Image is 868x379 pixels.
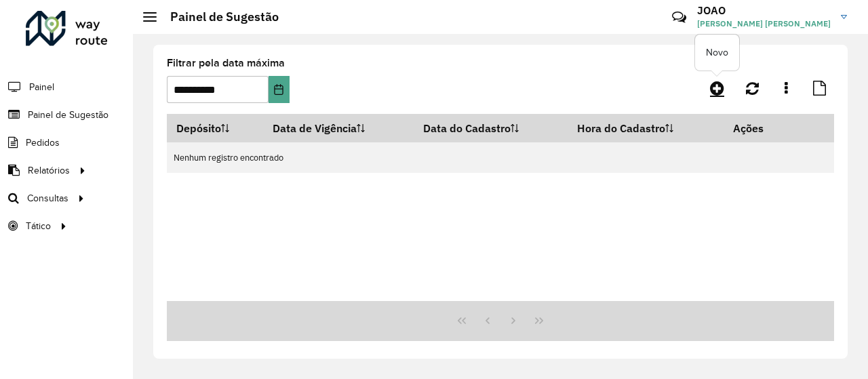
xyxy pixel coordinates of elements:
[695,35,739,71] div: Novo
[264,114,414,142] th: Data de Vigência
[167,114,264,142] th: Depósito
[167,142,834,173] td: Nenhum registro encontrado
[26,136,60,150] span: Pedidos
[724,114,805,142] th: Ações
[568,114,724,142] th: Hora do Cadastro
[414,114,568,142] th: Data do Cadastro
[697,4,831,17] h3: JOAO
[269,76,290,103] button: Choose Date
[26,219,51,233] span: Tático
[665,3,694,32] a: Contato Rápido
[28,163,70,178] span: Relatórios
[28,108,108,122] span: Painel de Sugestão
[27,191,68,205] span: Consultas
[157,9,279,24] h2: Painel de Sugestão
[29,80,54,94] span: Painel
[167,55,285,71] label: Filtrar pela data máxima
[697,18,831,30] span: [PERSON_NAME] [PERSON_NAME]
